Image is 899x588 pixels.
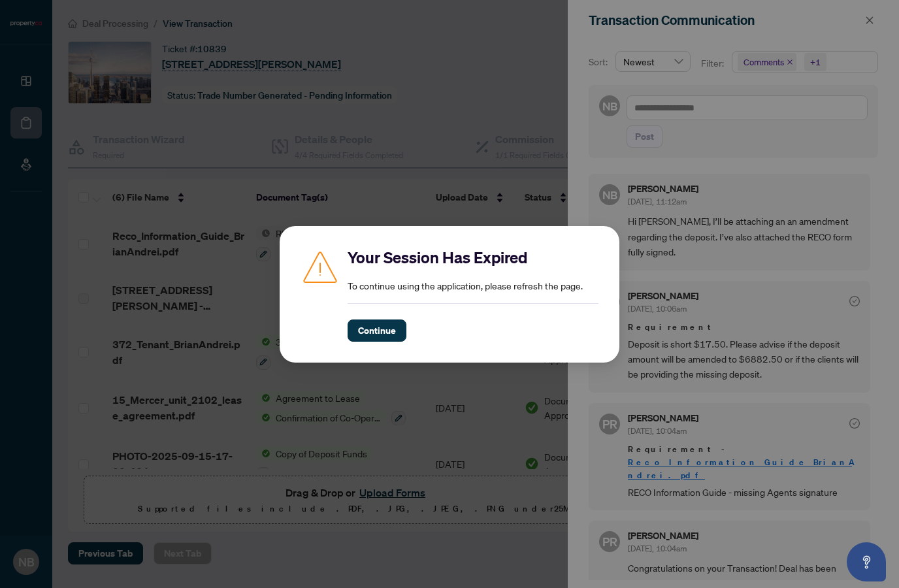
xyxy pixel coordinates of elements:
[358,320,396,341] span: Continue
[348,319,406,342] button: Continue
[847,542,886,581] button: Open asap
[348,247,598,268] h2: Your Session Has Expired
[348,247,598,342] div: To continue using the application, please refresh the page.
[301,247,340,286] img: Caution icon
